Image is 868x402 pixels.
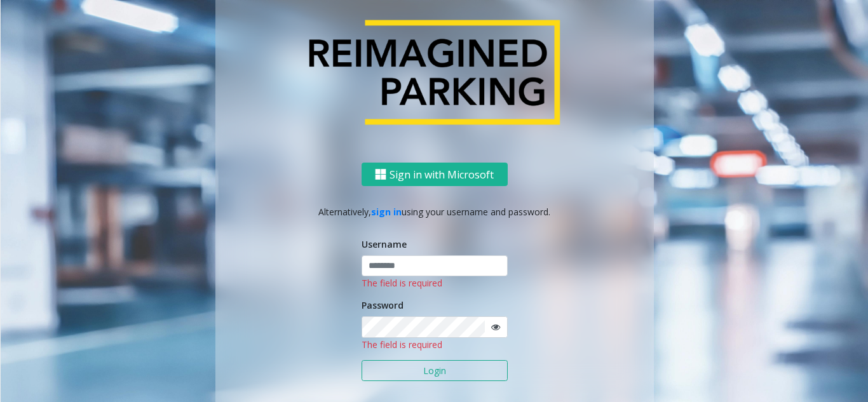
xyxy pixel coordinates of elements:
[362,163,508,186] button: Sign in with Microsoft
[362,360,508,382] button: Login
[228,205,641,218] p: Alternatively, using your username and password.
[362,338,442,351] span: The field is required
[371,206,402,218] a: sign in
[362,277,442,289] span: The field is required
[362,238,407,251] label: Username
[362,298,403,312] label: Password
